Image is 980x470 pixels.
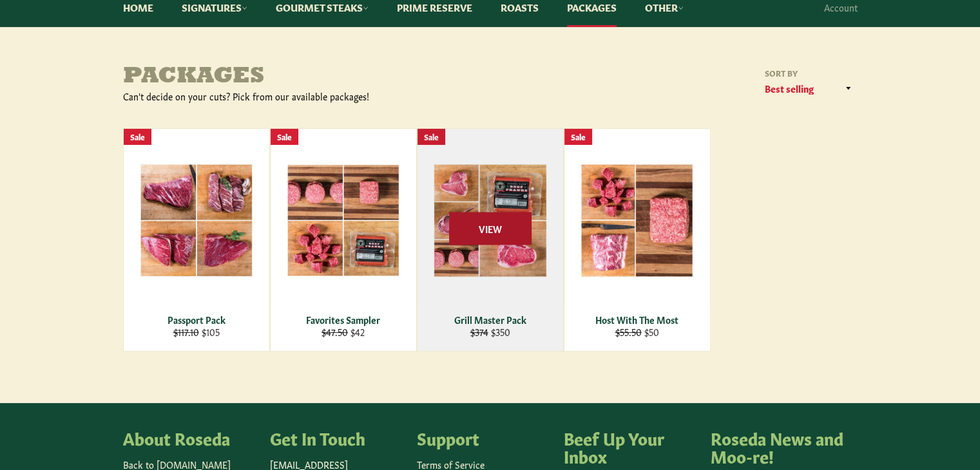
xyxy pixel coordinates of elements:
[711,429,845,464] h4: Roseda News and Moo-re!
[564,429,698,464] h4: Beef Up Your Inbox
[123,128,270,352] a: Passport Pack Passport Pack $117.10 $105
[140,164,253,277] img: Passport Pack
[287,164,400,277] img: Favorites Sampler
[123,429,257,447] h4: About Roseda
[564,128,711,352] a: Host With The Most Host With The Most $55.50 $50
[123,64,490,90] h1: Packages
[615,325,642,338] s: $55.50
[417,128,564,352] a: Grill Master Pack Grill Master Pack $374 $350 View
[124,129,151,145] div: Sale
[131,314,261,326] div: Passport Pack
[425,314,555,326] div: Grill Master Pack
[572,326,702,338] div: $50
[564,129,592,145] div: Sale
[131,326,261,338] div: $105
[271,129,298,145] div: Sale
[270,429,404,447] h4: Get In Touch
[572,314,702,326] div: Host With The Most
[449,212,532,245] span: View
[278,314,408,326] div: Favorites Sampler
[761,68,858,79] label: Sort by
[322,325,348,338] s: $47.50
[581,164,694,277] img: Host With The Most
[417,429,551,447] h4: Support
[123,90,490,102] div: Can't decide on your cuts? Pick from our available packages!
[278,326,408,338] div: $42
[173,325,199,338] s: $117.10
[270,128,417,352] a: Favorites Sampler Favorites Sampler $47.50 $42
